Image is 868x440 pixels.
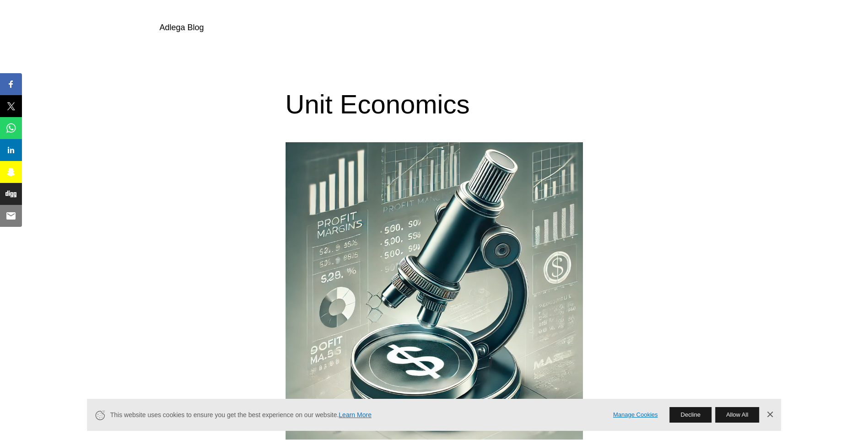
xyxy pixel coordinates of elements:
[286,88,583,120] h1: Unit Economics
[670,407,712,423] button: Decline
[715,407,759,423] button: Allow All
[339,411,372,419] a: Learn More
[286,142,583,440] img: Unit Economics
[763,408,776,422] a: Dismiss Banner
[110,410,600,420] span: This website uses cookies to ensure you get the best experience on our website.
[613,410,658,420] a: Manage Cookies
[160,23,204,32] a: Adlega Blog
[94,409,106,421] svg: Cookie Icon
